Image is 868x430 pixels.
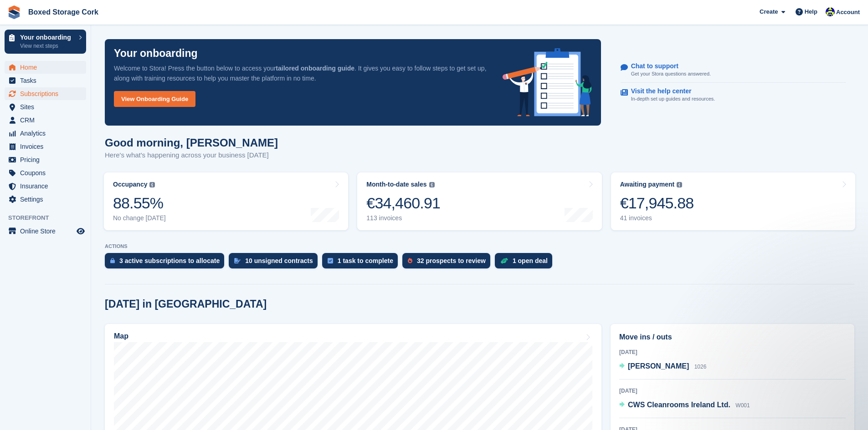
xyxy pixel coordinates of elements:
a: menu [5,225,86,238]
a: menu [5,87,86,100]
a: menu [5,114,86,126]
img: prospect-51fa495bee0391a8d652442698ab0144808aea92771e9ea1ae160a38d050c398.svg [408,258,412,263]
span: Home [20,61,75,74]
h1: Good morning, [PERSON_NAME] [105,137,278,149]
p: Your onboarding [114,48,198,59]
div: 41 invoices [620,214,694,222]
p: Welcome to Stora! Press the button below to access your . It gives you easy to follow steps to ge... [114,63,488,83]
a: Visit the help center In-depth set up guides and resources. [621,83,846,107]
span: Sites [20,101,75,113]
img: contract_signature_icon-13c848040528278c33f63329250d36e43548de30e8caae1d1a13099fd9432cc5.svg [234,258,241,263]
p: Your onboarding [20,34,74,40]
p: In-depth set up guides and resources. [631,95,715,103]
div: 32 prospects to review [417,257,486,264]
a: Occupancy 88.55% No change [DATE] [104,172,348,230]
img: active_subscription_to_allocate_icon-d502201f5373d7db506a760aba3b589e785aa758c864c3986d89f69b8ff3... [110,258,115,263]
span: Storefront [8,213,91,223]
p: Get your Stora questions answered. [631,70,711,78]
img: deal-1b604bf984904fb50ccaf53a9ad4b4a5d6e5aea283cecdc64d6e3604feb123c2.svg [500,258,508,264]
a: menu [5,153,86,166]
a: Preview store [75,226,86,237]
a: Chat to support Get your Stora questions answered. [621,58,846,83]
img: icon-info-grey-7440780725fd019a000dd9b08b2336e03edf1995a4989e88bcd33f0948082b44.svg [677,182,682,187]
h2: Move ins / outs [619,332,846,343]
a: menu [5,61,86,74]
div: Occupancy [113,181,147,188]
span: 1026 [694,364,707,370]
span: Account [836,8,860,17]
div: 3 active subscriptions to allocate [119,257,220,264]
span: CRM [20,114,75,126]
p: Chat to support [631,62,704,70]
a: Month-to-date sales €34,460.91 113 invoices [357,172,601,230]
div: €34,460.91 [366,194,440,212]
a: Your onboarding View next steps [5,30,86,54]
a: menu [5,167,86,179]
a: menu [5,140,86,153]
p: Visit the help center [631,87,708,95]
a: 1 task to complete [322,253,402,273]
a: 1 open deal [495,253,557,273]
img: onboarding-info-6c161a55d2c0e0a8cae90662b2fe09162a5109e8cc188191df67fb4f79e88e88.svg [503,48,592,116]
h2: [DATE] in [GEOGRAPHIC_DATA] [105,298,267,310]
div: €17,945.88 [620,194,694,212]
a: menu [5,127,86,140]
a: CWS Cleanrooms Ireland Ltd. W001 [619,400,750,411]
a: Awaiting payment €17,945.88 41 invoices [611,172,855,230]
a: [PERSON_NAME] 1026 [619,361,706,373]
span: Pricing [20,153,75,166]
a: menu [5,74,86,87]
div: 10 unsigned contracts [245,257,313,264]
p: Here's what's happening across your business [DATE] [105,150,278,161]
img: stora-icon-8386f47178a22dfd0bd8f6a31ec36ba5ce8667c1dd55bd0f319d3a0aa187defe.svg [7,5,21,19]
img: task-75834270c22a3079a89374b754ae025e5fb1db73e45f91037f5363f120a921f8.svg [328,258,333,263]
div: 113 invoices [366,214,440,222]
div: Awaiting payment [620,181,675,188]
div: [DATE] [619,348,846,356]
span: [PERSON_NAME] [628,362,689,370]
h2: Map [114,332,128,340]
a: 3 active subscriptions to allocate [105,253,229,273]
span: Online Store [20,225,75,238]
div: 88.55% [113,194,166,212]
img: icon-info-grey-7440780725fd019a000dd9b08b2336e03edf1995a4989e88bcd33f0948082b44.svg [429,182,435,187]
img: icon-info-grey-7440780725fd019a000dd9b08b2336e03edf1995a4989e88bcd33f0948082b44.svg [149,182,155,187]
p: ACTIONS [105,243,854,249]
span: CWS Cleanrooms Ireland Ltd. [628,401,730,409]
span: Tasks [20,74,75,87]
span: Invoices [20,140,75,153]
span: Settings [20,193,75,206]
p: View next steps [20,42,74,50]
a: menu [5,101,86,113]
div: No change [DATE] [113,214,166,222]
span: Insurance [20,180,75,192]
div: 1 task to complete [338,257,393,264]
a: menu [5,193,86,206]
div: 1 open deal [513,257,548,264]
a: 10 unsigned contracts [229,253,322,273]
strong: tailored onboarding guide [276,65,354,72]
span: Create [760,7,778,16]
div: Month-to-date sales [366,181,426,188]
a: View Onboarding Guide [114,91,195,107]
img: Vincent [826,7,835,16]
span: W001 [735,402,750,409]
span: Subscriptions [20,87,75,100]
a: 32 prospects to review [402,253,495,273]
a: menu [5,180,86,192]
span: Coupons [20,167,75,179]
div: [DATE] [619,387,846,395]
span: Help [805,7,817,16]
a: Boxed Storage Cork [25,5,102,20]
span: Analytics [20,127,75,140]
